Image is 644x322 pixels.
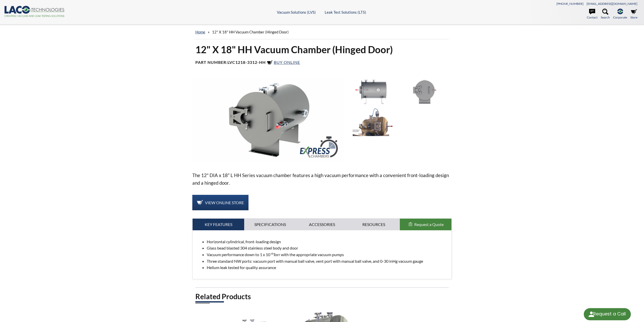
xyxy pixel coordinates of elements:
li: Horizontal cylindrical, front-loading design [207,238,448,245]
a: Contact [587,9,597,20]
li: Vacuum performance down to 1 x 10 Torr with the appropriate vacuum pumps [207,251,448,258]
span: Buy Online [274,60,300,65]
img: round button [587,310,595,318]
img: LVC1218-3312-HH Side View [348,78,397,106]
img: LVC1218-3312-HH Express Chamber, side view [192,78,344,163]
sup: -6 [270,252,273,255]
button: Request a Quote [400,219,452,230]
div: » [195,25,449,39]
li: Three standard NW ports: vacuum port with manual ball valve, vent port with manual ball valve, an... [207,258,448,264]
a: Vacuum Solutions (LVS) [277,10,316,14]
h1: 12" X 18" HH Vacuum Chamber (Hinged Door) [195,43,449,56]
a: Buy Online [267,60,300,65]
a: Resources [348,219,400,230]
span: Corporate [613,15,627,20]
a: View Online Store [192,195,248,211]
img: LVC1218-3312-HH Vacuum Chamber, door view [348,108,397,136]
a: [EMAIL_ADDRESS][DOMAIN_NAME] [587,2,637,6]
a: Accessories [296,219,348,230]
li: Helium leak tested for quality assurance [207,264,448,271]
li: Glass bead blasted 304 stainless steel body and door [207,245,448,251]
h4: Part Number: [195,60,449,66]
a: [PHONE_NUMBER] [556,2,584,6]
span: View Online Store [205,200,244,205]
a: Search [601,9,610,20]
img: LVC1218-3312-HH Front View [400,78,449,106]
span: Request a Quote [414,222,444,227]
a: home [195,30,205,34]
a: Key Features [193,219,244,230]
span: 12" X 18" HH Vacuum Chamber (Hinged Door) [212,30,289,34]
p: The 12" DIA x 18" L HH Series vacuum chamber features a high vacuum performance with a convenient... [192,172,452,187]
a: Leak Test Solutions (LTS) [325,10,366,14]
a: Store [630,9,637,20]
a: Specifications [244,219,296,230]
b: LVC1218-3312-HH [227,60,266,65]
h2: Related Products [195,292,449,301]
div: Request a Call [584,308,631,320]
div: Request a Call [593,308,626,320]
